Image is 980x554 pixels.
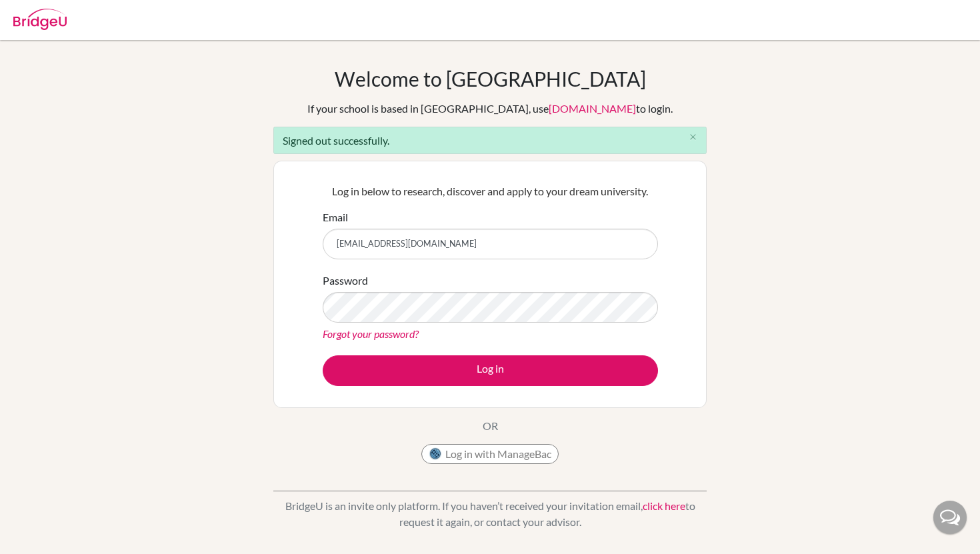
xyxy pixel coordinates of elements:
label: Email [323,209,348,225]
h1: Welcome to [GEOGRAPHIC_DATA] [335,67,646,91]
p: BridgeU is an invite only platform. If you haven’t received your invitation email, to request it ... [273,498,707,530]
div: Signed out successfully. [273,127,707,154]
button: Log in with ManageBac [421,444,559,464]
p: OR [483,418,498,434]
button: Close [679,127,706,147]
div: If your school is based in [GEOGRAPHIC_DATA], use to login. [307,101,673,117]
label: Password [323,273,368,289]
button: Log in [323,355,658,386]
img: Bridge-U [13,9,67,30]
a: [DOMAIN_NAME] [549,102,636,115]
a: Forgot your password? [323,327,419,340]
a: click here [643,499,685,512]
p: Log in below to research, discover and apply to your dream university. [323,183,658,199]
span: Help [31,9,58,21]
i: close [688,132,698,142]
